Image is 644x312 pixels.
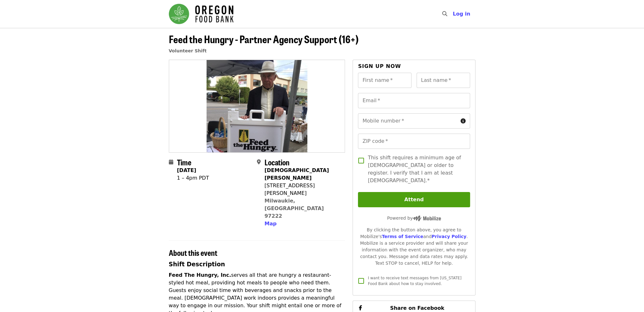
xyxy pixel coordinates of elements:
span: I want to receive text messages from [US_STATE] Food Bank about how to stay involved. [368,276,461,286]
div: 1 – 4pm PDT [177,174,209,182]
button: Map [265,220,277,228]
strong: [DATE] [177,167,196,173]
span: Map [265,221,277,227]
a: Privacy Policy [431,234,466,239]
strong: Shift Description [169,261,225,268]
span: Powered by [387,216,441,221]
span: Feed the Hungry - Partner Agency Support (16+) [169,31,359,46]
span: About this event [169,247,217,258]
strong: Feed The Hungry, Inc. [169,272,231,278]
span: Time [177,156,191,168]
input: Search [451,6,456,22]
i: circle-info icon [461,118,466,124]
a: Terms of Service [382,234,423,239]
input: First name [358,73,411,88]
strong: [DEMOGRAPHIC_DATA][PERSON_NAME] [265,167,329,181]
button: Attend [358,192,470,207]
i: map-marker-alt icon [257,159,261,165]
img: Feed the Hungry - Partner Agency Support (16+) organized by Oregon Food Bank [169,60,345,152]
span: Share on Facebook [390,305,444,311]
a: Milwaukie, [GEOGRAPHIC_DATA] 97222 [265,198,324,219]
input: Email [358,93,470,108]
input: Last name [417,73,470,88]
div: By clicking the button above, you agree to Mobilize's and . Mobilize is a service provider and wi... [358,227,470,267]
input: ZIP code [358,134,470,149]
span: This shift requires a minimum age of [DEMOGRAPHIC_DATA] or older to register. I verify that I am ... [368,154,465,184]
i: search icon [442,11,447,17]
img: Powered by Mobilize [413,216,441,221]
span: Sign up now [358,63,401,69]
input: Mobile number [358,113,458,129]
span: Log in [453,11,470,17]
div: [STREET_ADDRESS][PERSON_NAME] [265,182,340,197]
img: Oregon Food Bank - Home [169,4,233,24]
i: calendar icon [169,159,173,165]
a: Volunteer Shift [169,48,207,53]
button: Log in [448,8,475,20]
span: Location [265,156,290,168]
